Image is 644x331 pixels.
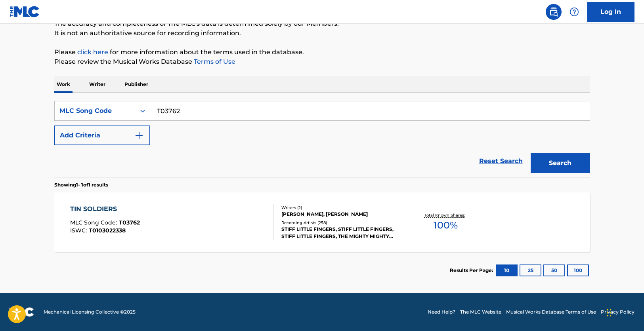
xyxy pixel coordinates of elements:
[70,227,89,234] span: ISWC :
[566,4,582,20] div: Help
[549,7,558,17] img: search
[119,219,140,226] span: T03762
[10,307,34,317] img: logo
[604,293,644,331] iframe: Chat Widget
[54,192,590,252] a: TIN SOLDIERSMLC Song Code:T03762ISWC:T0103022338Writers (2)[PERSON_NAME], [PERSON_NAME]Recording ...
[59,106,131,116] div: MLC Song Code
[281,205,401,211] div: Writers ( 2 )
[70,204,140,214] div: TIN SOLDIERS
[54,76,73,93] p: Work
[54,57,590,67] p: Please review the Musical Works Database
[77,48,108,56] a: click here
[54,126,150,145] button: Add Criteria
[569,7,579,17] img: help
[531,153,590,173] button: Search
[54,29,590,38] p: It is not an authoritative source for recording information.
[506,308,596,316] a: Musical Works Database Terms of Use
[134,131,144,140] img: 9d2ae6d4665cec9f34b9.svg
[460,308,501,316] a: The MLC Website
[87,76,108,93] p: Writer
[520,264,541,276] button: 25
[122,76,151,93] p: Publisher
[10,6,40,17] img: MLC Logo
[424,212,467,218] p: Total Known Shares:
[434,218,458,232] span: 100 %
[587,2,634,22] a: Log In
[70,219,119,226] span: MLC Song Code :
[428,308,455,316] a: Need Help?
[54,101,590,177] form: Search Form
[54,19,590,29] p: The accuracy and completeness of The MLC's data is determined solely by our Members.
[543,264,565,276] button: 50
[601,308,634,316] a: Privacy Policy
[44,308,136,316] span: Mechanical Licensing Collective © 2025
[281,226,401,240] div: STIFF LITTLE FINGERS, STIFF LITTLE FINGERS, STIFF LITTLE FINGERS, THE MIGHTY MIGHTY BOSSTONES, TH...
[281,220,401,226] div: Recording Artists ( 258 )
[281,211,401,218] div: [PERSON_NAME], [PERSON_NAME]
[192,58,235,65] a: Terms of Use
[496,264,518,276] button: 10
[54,48,590,57] p: Please for more information about the terms used in the database.
[546,4,562,20] a: Public Search
[475,152,527,170] a: Reset Search
[607,301,612,325] div: Drag
[54,181,108,188] p: Showing 1 - 1 of 1 results
[89,227,126,234] span: T0103022338
[567,264,589,276] button: 100
[450,267,495,274] p: Results Per Page:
